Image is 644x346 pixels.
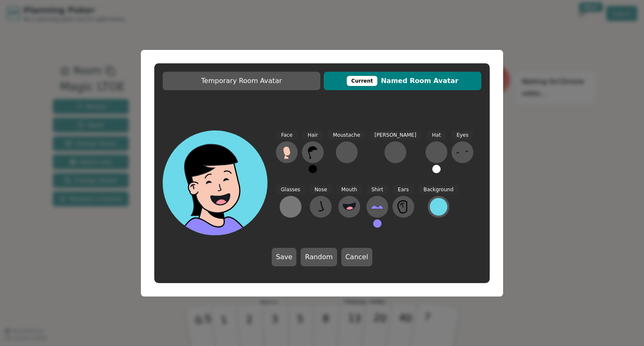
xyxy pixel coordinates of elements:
span: Background [418,185,459,195]
span: Glasses [276,185,305,195]
button: Random [301,248,337,266]
span: Eyes [452,130,473,140]
span: Ears [393,185,414,195]
span: Face [276,130,297,140]
button: Save [272,248,296,266]
span: Hair [303,130,323,140]
span: [PERSON_NAME] [369,130,421,140]
span: Named Room Avatar [328,76,477,86]
span: Temporary Room Avatar [167,76,316,86]
button: CurrentNamed Room Avatar [324,72,481,90]
span: Nose [309,185,332,195]
span: Hat [427,130,446,140]
button: Temporary Room Avatar [163,72,320,90]
span: Mouth [336,185,362,195]
button: Cancel [341,248,372,266]
div: This avatar will be displayed in dedicated rooms [347,76,378,86]
span: Shirt [366,185,388,195]
span: Moustache [328,130,365,140]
